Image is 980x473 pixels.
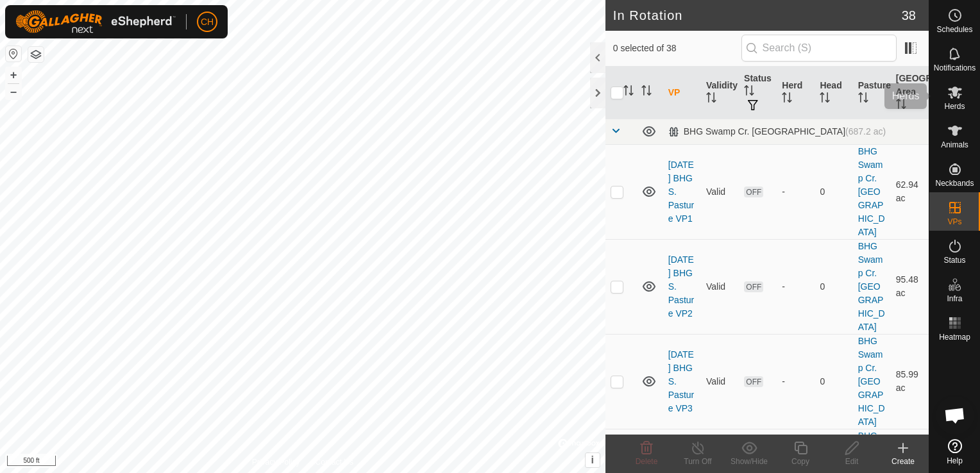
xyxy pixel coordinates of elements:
a: [DATE] BHG S. Pasture VP3 [668,349,694,413]
button: Map Layers [28,47,44,62]
a: BHG Swamp Cr. [GEOGRAPHIC_DATA] [858,146,885,237]
td: 0 [815,334,852,429]
span: 38 [902,6,916,25]
button: – [6,84,21,99]
td: 62.94 ac [891,144,929,239]
span: Status [943,256,965,264]
a: [DATE] BHG S. Pasture VP1 [668,160,694,224]
th: VP [663,67,701,119]
div: Show/Hide [723,456,775,467]
td: Valid [701,334,739,429]
a: [DATE] BHG S. Pasture VP2 [668,254,694,319]
div: Copy [775,456,826,467]
td: Valid [701,144,739,239]
div: Edit [826,456,877,467]
button: + [6,67,21,83]
span: i [591,454,594,465]
span: Help [947,457,963,465]
span: Neckbands [935,179,974,187]
td: 0 [815,144,852,239]
th: Pasture [853,67,891,119]
span: (687.2 ac) [845,126,886,137]
th: [GEOGRAPHIC_DATA] Area [891,67,929,119]
span: VPs [947,218,961,226]
span: Animals [941,141,968,149]
button: i [586,453,600,467]
span: Herds [944,103,965,110]
p-sorticon: Activate to sort [782,94,792,104]
td: 0 [815,239,852,334]
div: - [782,185,809,199]
a: Privacy Policy [252,456,300,468]
span: OFF [744,281,763,292]
a: BHG Swamp Cr. [GEOGRAPHIC_DATA] [858,336,885,427]
h2: In Rotation [613,8,902,23]
td: Valid [701,239,739,334]
p-sorticon: Activate to sort [858,94,868,104]
div: Create [877,456,929,467]
th: Status [739,67,777,119]
span: Delete [636,457,658,466]
span: OFF [744,187,763,197]
button: Reset Map [6,46,21,62]
span: Schedules [936,26,972,33]
p-sorticon: Activate to sort [623,87,634,97]
div: BHG Swamp Cr. [GEOGRAPHIC_DATA] [668,126,886,137]
a: Open chat [936,396,974,435]
th: Validity [701,67,739,119]
p-sorticon: Activate to sort [820,94,830,104]
a: BHG Swamp Cr. [GEOGRAPHIC_DATA] [858,241,885,332]
a: Contact Us [316,456,353,468]
th: Head [815,67,852,119]
p-sorticon: Activate to sort [896,101,906,111]
img: Gallagher Logo [15,10,176,33]
span: CH [201,15,214,29]
span: Notifications [934,64,976,72]
span: Infra [947,295,962,303]
th: Herd [777,67,815,119]
input: Search (S) [741,35,897,62]
div: Turn Off [672,456,723,467]
span: OFF [744,376,763,387]
span: Heatmap [939,333,970,341]
div: - [782,375,809,388]
p-sorticon: Activate to sort [706,94,716,104]
span: 0 selected of 38 [613,42,741,55]
div: - [782,280,809,294]
p-sorticon: Activate to sort [641,87,652,97]
td: 85.99 ac [891,334,929,429]
td: 95.48 ac [891,239,929,334]
a: Help [929,434,980,470]
p-sorticon: Activate to sort [744,87,754,97]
